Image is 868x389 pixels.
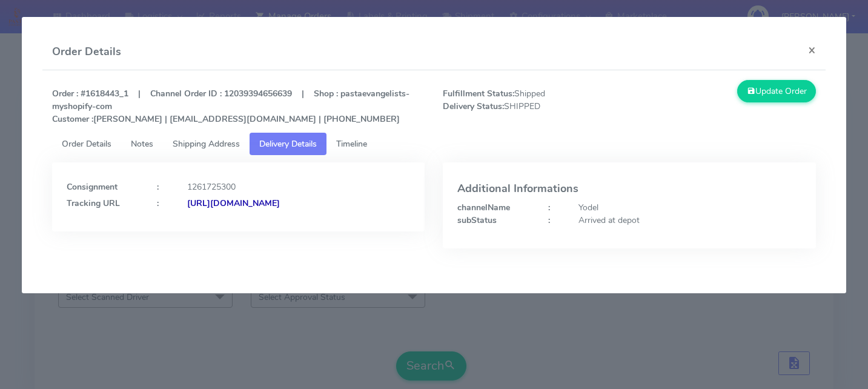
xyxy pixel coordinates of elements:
strong: Fulfillment Status: [443,88,514,99]
strong: channelName [457,202,510,213]
strong: : [157,198,159,209]
strong: : [157,181,159,193]
ul: Tabs [52,133,816,155]
strong: : [548,214,550,226]
span: Shipped SHIPPED [434,87,629,125]
strong: Order : #1618443_1 | Channel Order ID : 12039394656639 | Shop : pastaevangelists-myshopify-com [P... [52,88,409,125]
strong: Customer : [52,113,93,125]
span: Timeline [336,138,367,150]
h4: Additional Informations [457,183,801,195]
strong: [URL][DOMAIN_NAME] [187,198,280,209]
div: 1261725300 [178,181,419,193]
span: Order Details [62,138,111,150]
span: Delivery Details [259,138,317,150]
span: Shipping Address [173,138,240,150]
div: Arrived at depot [569,214,810,227]
strong: : [548,202,550,213]
button: Update Order [737,80,816,102]
strong: Tracking URL [67,198,120,209]
div: Yodel [569,201,810,214]
strong: Consignment [67,181,118,193]
strong: subStatus [457,214,497,226]
button: Close [798,34,826,66]
h4: Order Details [52,44,121,60]
span: Notes [131,138,153,150]
strong: Delivery Status: [443,101,504,112]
